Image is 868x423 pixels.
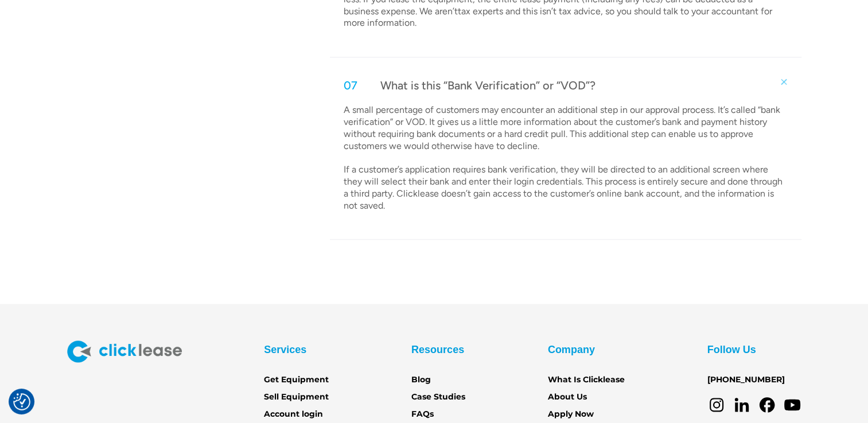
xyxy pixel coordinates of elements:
[548,391,587,404] a: About Us
[548,374,625,386] a: What Is Clicklease
[264,340,306,359] div: Services
[707,340,756,359] div: Follow Us
[411,408,434,421] a: FAQs
[411,391,465,404] a: Case Studies
[13,393,30,410] button: Consent Preferences
[13,393,30,410] img: Revisit consent button
[779,77,789,87] img: small plus
[67,340,182,362] img: Clicklease logo
[344,78,357,93] div: 07
[344,104,784,211] p: A small percentage of customers may encounter an additional step in our approval process. It’s ca...
[264,408,323,421] a: Account login
[411,374,431,386] a: Blog
[380,78,595,93] div: What is this “Bank Verification” or “VOD”?
[411,340,464,359] div: Resources
[548,408,594,421] a: Apply Now
[707,374,785,386] a: [PHONE_NUMBER]
[548,340,595,359] div: Company
[264,374,329,386] a: Get Equipment
[264,391,329,404] a: Sell Equipment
